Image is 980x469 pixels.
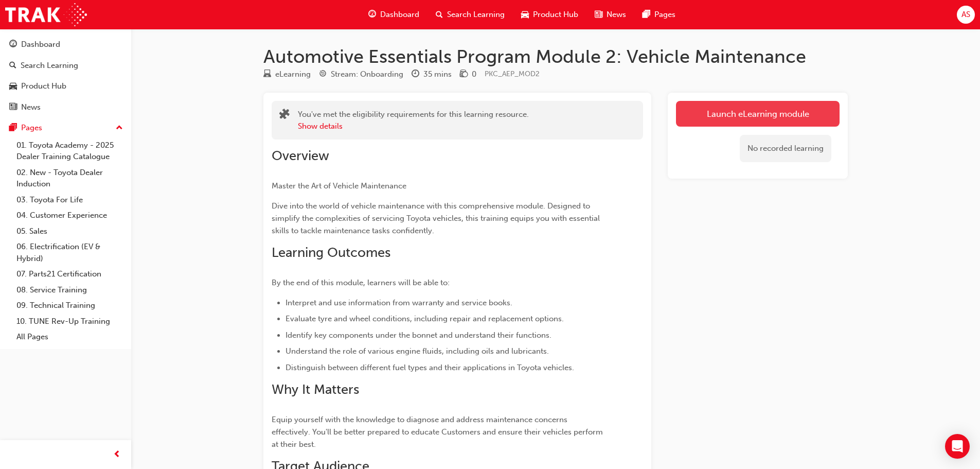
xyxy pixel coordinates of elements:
span: Pages [654,9,675,21]
a: 01. Toyota Academy - 2025 Dealer Training Catalogue [12,137,127,165]
a: news-iconNews [586,4,634,25]
span: Identify key components under the bonnet and understand their functions. [286,331,551,340]
a: 10. TUNE Rev-Up Training [12,314,127,329]
a: 02. New - Toyota Dealer Induction [12,165,127,192]
a: Search Learning [4,56,127,75]
span: Interpret and use information from warranty and service books. [286,298,512,307]
span: clock-icon [412,70,419,79]
div: Product Hub [21,80,66,92]
a: 07. Parts21 Certification [12,266,127,282]
span: News [607,9,626,21]
div: Duration [412,68,452,81]
a: search-iconSearch Learning [427,4,513,25]
span: Evaluate tyre and wheel conditions, including repair and replacement options. [286,314,564,323]
span: up-icon [116,121,123,135]
span: news-icon [9,103,17,112]
div: News [21,101,41,113]
span: Why It Matters [272,381,359,397]
a: car-iconProduct Hub [513,4,586,25]
span: car-icon [9,82,17,91]
span: Equip yourself with the knowledge to diagnose and address maintenance concerns effectively. You'l... [272,415,605,449]
span: learningResourceType_ELEARNING-icon [263,70,271,79]
a: 08. Service Training [12,282,127,298]
span: Understand the role of various engine fluids, including oils and lubricants. [286,346,549,356]
a: Dashboard [4,35,127,54]
a: 04. Customer Experience [12,207,127,223]
h1: Automotive Essentials Program Module 2: Vehicle Maintenance [263,45,848,68]
div: Open Intercom Messenger [945,434,970,459]
button: Show details [298,120,343,132]
span: car-icon [521,8,529,21]
a: All Pages [12,329,127,345]
span: By the end of this module, learners will be able to: [272,278,450,287]
a: pages-iconPages [634,4,684,25]
span: guage-icon [368,8,376,21]
span: search-icon [436,8,443,21]
span: pages-icon [9,124,17,133]
img: Trak [5,3,87,26]
span: guage-icon [9,40,17,49]
span: AS [961,9,970,21]
div: Search Learning [21,60,78,72]
span: Master the Art of Vehicle Maintenance [272,181,406,190]
a: 05. Sales [12,223,127,239]
div: You've met the eligibility requirements for this learning resource. [298,109,529,132]
span: search-icon [9,61,16,71]
span: Dashboard [380,9,419,21]
a: 06. Electrification (EV & Hybrid) [12,239,127,266]
span: puzzle-icon [279,110,290,121]
span: Learning resource code [485,70,540,78]
span: Dive into the world of vehicle maintenance with this comprehensive module. Designed to simplify t... [272,201,602,235]
span: target-icon [319,70,327,79]
span: Distinguish between different fuel types and their applications in Toyota vehicles. [286,363,574,372]
div: Stream [319,68,403,81]
div: Pages [21,122,42,134]
button: DashboardSearch LearningProduct HubNews [4,33,127,118]
div: 0 [472,68,476,80]
div: 35 mins [423,68,452,80]
button: Pages [4,118,127,137]
div: No recorded learning [740,135,831,162]
a: News [4,98,127,117]
div: Price [460,68,476,81]
button: AS [957,6,975,24]
div: Dashboard [21,39,60,50]
a: Product Hub [4,77,127,96]
div: eLearning [275,68,311,80]
a: Launch eLearning module [676,101,840,127]
span: Product Hub [533,9,578,21]
a: guage-iconDashboard [360,4,427,25]
span: prev-icon [113,448,121,461]
div: Stream: Onboarding [331,68,403,80]
span: Search Learning [447,9,505,21]
a: 09. Technical Training [12,298,127,314]
span: Learning Outcomes [272,245,390,260]
span: news-icon [595,8,602,21]
div: Type [263,68,311,81]
span: Overview [272,148,329,164]
span: pages-icon [643,8,650,21]
span: money-icon [460,70,468,79]
a: 03. Toyota For Life [12,192,127,208]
